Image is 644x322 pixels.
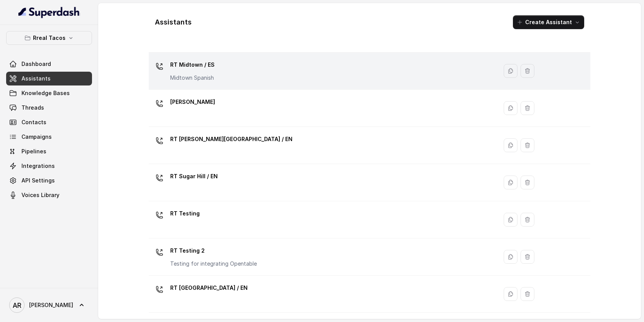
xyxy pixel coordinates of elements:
span: Knowledge Bases [21,89,70,97]
p: [PERSON_NAME] [170,96,215,108]
h1: Assistants [155,16,192,28]
span: Threads [21,104,44,112]
p: Testing for integrating Opentable [170,260,257,268]
p: Midtown Spanish [170,74,215,82]
span: Campaigns [21,133,52,141]
p: RT [GEOGRAPHIC_DATA] / EN [170,282,248,294]
a: Dashboard [6,57,92,71]
button: Rreal Tacos [6,31,92,45]
p: RT Midtown / ES [170,59,215,71]
a: Voices Library [6,188,92,202]
a: Integrations [6,159,92,173]
a: Campaigns [6,130,92,144]
a: API Settings [6,174,92,187]
a: Assistants [6,72,92,85]
span: Contacts [21,118,46,126]
p: RT [PERSON_NAME][GEOGRAPHIC_DATA] / EN [170,133,292,145]
span: Pipelines [21,148,46,155]
p: RT Testing [170,207,200,220]
span: Voices Library [21,191,59,199]
span: Dashboard [21,60,51,68]
a: [PERSON_NAME] [6,294,92,316]
p: RT Testing 2 [170,245,257,257]
button: Create Assistant [513,15,584,29]
p: RT Sugar Hill / EN [170,170,218,182]
span: [PERSON_NAME] [29,301,73,309]
a: Knowledge Bases [6,86,92,100]
p: Rreal Tacos [33,33,66,43]
a: Pipelines [6,145,92,158]
text: AR [13,301,21,309]
a: Contacts [6,115,92,129]
a: Threads [6,101,92,115]
img: light.svg [18,6,80,18]
span: API Settings [21,177,55,184]
span: Assistants [21,75,51,82]
span: Integrations [21,162,55,170]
